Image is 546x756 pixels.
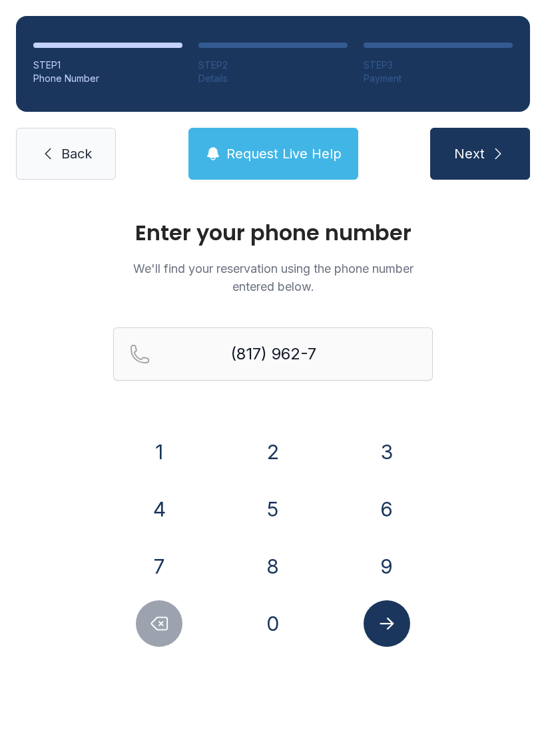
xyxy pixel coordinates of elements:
span: Next [454,144,485,163]
button: 3 [364,429,410,475]
button: 8 [250,543,296,590]
button: 6 [364,486,410,532]
button: 9 [364,543,410,590]
button: Submit lookup form [364,600,410,647]
button: 4 [136,486,182,532]
div: Details [198,72,348,85]
div: STEP 3 [364,59,513,72]
button: Delete number [136,600,182,647]
div: Payment [364,72,513,85]
span: Request Live Help [226,144,342,163]
button: 2 [250,429,296,475]
p: We'll find your reservation using the phone number entered below. [113,260,433,295]
div: STEP 1 [33,59,182,72]
button: 5 [250,486,296,532]
h1: Enter your phone number [113,222,433,244]
input: Reservation phone number [113,327,433,381]
div: STEP 2 [198,59,348,72]
button: 0 [250,600,296,647]
button: 1 [136,429,182,475]
button: 7 [136,543,182,590]
div: Phone Number [33,72,182,85]
span: Back [61,144,92,163]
